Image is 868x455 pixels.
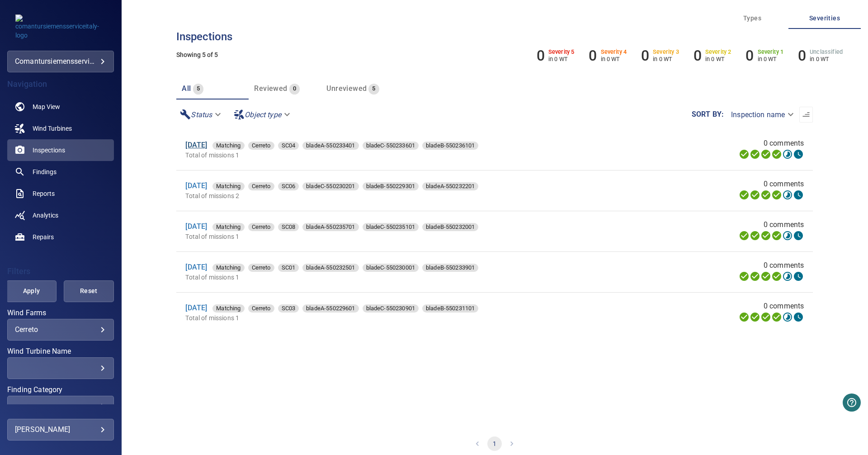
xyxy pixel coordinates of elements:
[278,182,299,190] div: SC06
[363,223,419,232] span: bladeC-550235101
[185,151,609,160] p: Total of missions 1
[212,223,244,231] div: Matching
[799,107,813,123] button: Sort list from oldest to newest
[793,230,804,241] svg: Classification 0%
[760,149,771,160] svg: Selecting 100%
[422,182,478,190] div: bladeA-550232201
[248,304,274,313] span: Cerreto
[248,142,274,150] div: Cerreto
[422,304,478,313] span: bladeB-550231101
[302,304,359,313] div: bladeA-550229601
[278,264,299,272] div: SC01
[793,271,804,282] svg: Classification 0%
[764,219,804,230] span: 0 comments
[782,271,793,282] svg: Matching 28%
[782,230,793,241] svg: Matching 21%
[7,118,114,139] a: windturbines noActive
[248,141,274,150] span: Cerreto
[537,47,575,64] li: Severity 5
[302,264,359,272] div: bladeA-550232501
[185,181,207,190] a: [DATE]
[7,226,114,248] a: repairs noActive
[782,149,793,160] svg: Matching 24%
[185,303,207,312] a: [DATE]
[693,47,702,64] h6: 0
[302,223,359,232] span: bladeA-550235701
[692,111,724,118] label: Sort by :
[33,146,65,155] span: Inspections
[7,348,114,355] label: Wind Turbine Name
[589,47,597,64] h6: 0
[764,301,804,312] span: 0 comments
[185,263,207,271] a: [DATE]
[705,56,731,62] p: in 0 WT
[33,189,55,198] span: Reports
[758,56,784,62] p: in 0 WT
[794,13,855,24] span: Severities
[302,142,359,150] div: bladeA-550233401
[798,47,843,64] li: Severity Unclassified
[750,149,760,160] svg: Data Formatted 100%
[326,84,367,93] span: Unreviewed
[739,312,750,322] svg: Uploading 100%
[289,84,300,94] span: 0
[185,232,609,241] p: Total of missions 1
[782,190,793,200] svg: Matching 26%
[278,141,299,150] span: SC04
[302,141,359,150] span: bladeA-550233401
[7,319,114,341] div: Wind Farms
[248,263,274,272] span: Cerreto
[750,271,760,282] svg: Data Formatted 100%
[739,271,750,282] svg: Uploading 100%
[422,304,478,313] div: bladeB-550231101
[7,183,114,204] a: reports noActive
[363,142,419,150] div: bladeC-550233601
[750,230,760,241] svg: Data Formatted 100%
[7,309,114,317] label: Wind Farms
[793,312,804,322] svg: Classification 0%
[278,182,299,191] span: SC06
[760,230,771,241] svg: Selecting 100%
[548,49,575,55] h6: Severity 5
[33,232,54,242] span: Repairs
[363,223,419,231] div: bladeC-550235101
[75,285,103,297] span: Reset
[724,107,799,123] div: Inspection name
[363,304,419,313] span: bladeC-550230901
[7,267,114,276] h4: Filters
[230,107,296,123] div: Object type
[278,142,299,150] div: SC04
[641,47,679,64] li: Severity 3
[33,211,58,220] span: Analytics
[248,264,274,272] div: Cerreto
[705,49,731,55] h6: Severity 2
[248,304,274,313] div: Cerreto
[548,56,575,62] p: in 0 WT
[212,304,244,313] span: Matching
[176,52,813,58] h5: Showing 5 of 5
[185,273,609,282] p: Total of missions 1
[7,80,114,89] h4: Navigation
[363,304,419,313] div: bladeC-550230901
[248,182,274,191] span: Cerreto
[601,56,627,62] p: in 0 WT
[363,263,419,272] span: bladeC-550230001
[798,47,806,64] h6: 0
[248,182,274,190] div: Cerreto
[248,223,274,231] div: Cerreto
[191,110,212,119] em: Status
[653,49,679,55] h6: Severity 3
[185,313,609,322] p: Total of missions 1
[750,190,760,200] svg: Data Formatted 100%
[653,56,679,62] p: in 0 WT
[363,182,419,191] span: bladeB-550229301
[764,138,804,149] span: 0 comments
[6,280,57,302] button: Apply
[278,263,299,272] span: SC01
[641,47,649,64] h6: 0
[601,49,627,55] h6: Severity 4
[760,271,771,282] svg: Selecting 100%
[185,222,207,231] a: [DATE]
[782,312,793,322] svg: Matching 20%
[739,149,750,160] svg: Uploading 100%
